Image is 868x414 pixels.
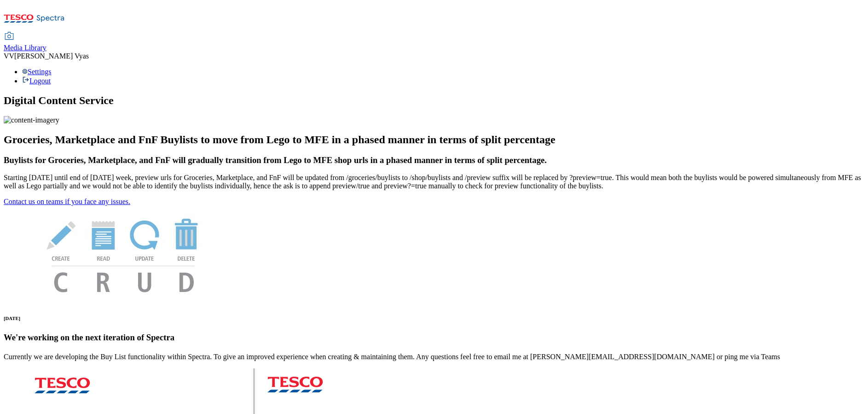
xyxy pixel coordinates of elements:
a: Media Library [4,33,46,52]
h2: Groceries, Marketplace and FnF Buylists to move from Lego to MFE in a phased manner in terms of s... [4,134,864,146]
a: Contact us on teams if you face any issues. [4,198,130,205]
img: content-imagery [4,116,59,124]
span: [PERSON_NAME] Vyas [14,52,89,60]
p: Currently we are developing the Buy List functionality within Spectra. To give an improved experi... [4,353,864,361]
h3: Buylists for Groceries, Marketplace, and FnF will gradually transition from Lego to MFE shop urls... [4,155,864,165]
h6: [DATE] [4,315,864,321]
h1: Digital Content Service [4,94,864,107]
p: Starting [DATE] until end of [DATE] week, preview urls for Groceries, Marketplace, and FnF will b... [4,174,864,190]
a: Settings [22,68,52,76]
h3: We're working on the next iteration of Spectra [4,332,864,343]
span: VV [4,52,14,60]
img: News Image [4,206,243,302]
a: Logout [22,77,51,85]
span: Media Library [4,44,46,52]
